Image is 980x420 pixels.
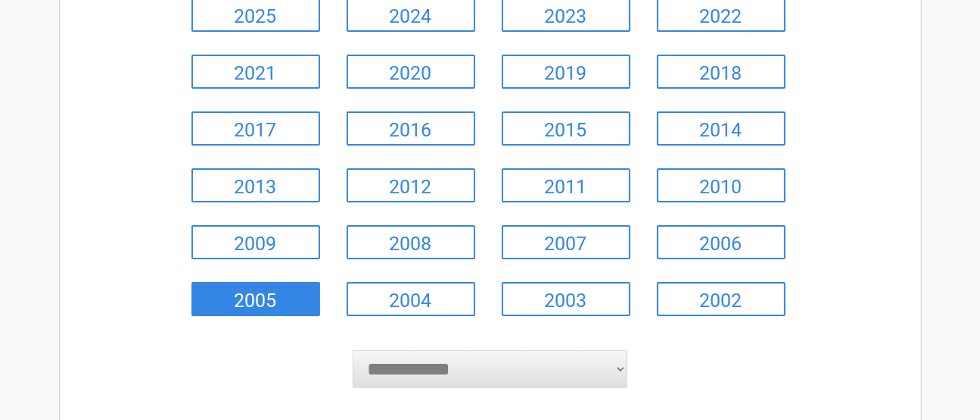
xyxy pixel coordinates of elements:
a: 2004 [347,282,475,316]
a: 2019 [502,55,630,89]
a: 2016 [347,111,475,146]
a: 2010 [657,168,786,202]
a: 2018 [657,55,786,89]
a: 2020 [347,55,475,89]
a: 2011 [502,168,630,202]
a: 2017 [191,111,320,146]
a: 2002 [657,282,786,316]
a: 2007 [502,225,630,259]
a: 2014 [657,111,786,146]
a: 2005 [191,282,320,316]
a: 2006 [657,225,786,259]
a: 2003 [502,282,630,316]
a: 2021 [191,55,320,89]
a: 2008 [347,225,475,259]
a: 2015 [502,111,630,146]
a: 2013 [191,168,320,202]
a: 2012 [347,168,475,202]
a: 2009 [191,225,320,259]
